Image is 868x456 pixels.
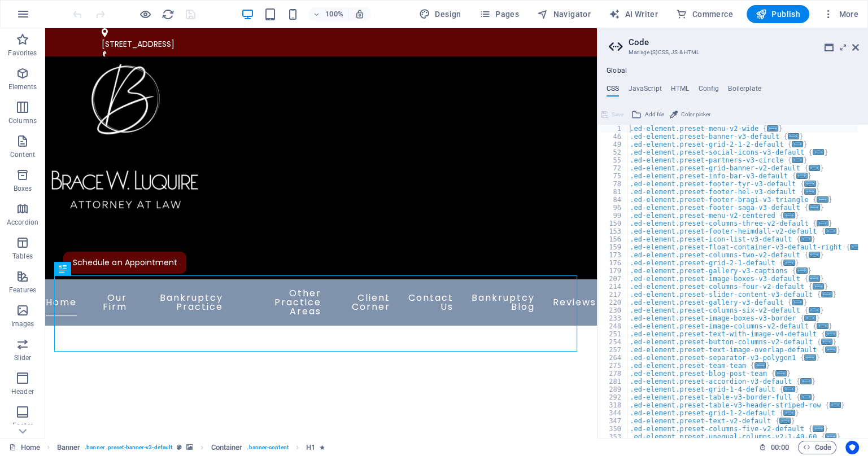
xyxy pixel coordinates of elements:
span: . banner .preset-banner-v3-default [85,441,172,454]
p: Columns [8,116,37,125]
span: : [779,443,780,451]
div: 153 [598,227,629,235]
span: ... [813,283,824,290]
div: Design (Ctrl+Alt+Y) [415,5,466,23]
span: ... [817,220,828,226]
i: This element is a customizable preset [177,444,182,450]
p: Features [9,286,36,295]
span: ... [754,362,766,369]
span: ... [809,204,820,211]
span: ... [830,402,841,408]
div: 344 [598,409,629,417]
span: ... [821,291,832,297]
h2: Code [629,37,859,47]
span: Commerce [676,8,733,20]
span: ... [784,386,795,392]
span: Click to select. Double-click to edit [57,441,81,454]
span: 00 00 [771,441,788,454]
i: Reload page [162,8,175,21]
p: Header [11,387,34,396]
span: ... [825,433,836,440]
span: Publish [756,8,800,20]
div: 264 [598,354,629,362]
div: 176 [598,259,629,267]
span: ... [784,212,795,218]
span: Navigator [537,8,591,20]
span: ... [784,410,795,416]
div: 251 [598,330,629,338]
h4: HTML [671,85,690,97]
a: Click to cancel selection. Double-click to open Pages [9,441,40,454]
span: Pages [479,8,519,20]
button: Click here to leave preview mode and continue editing [138,7,152,21]
span: ... [817,196,828,203]
button: Code [798,441,836,454]
h3: Manage (S)CSS, JS & HTML [629,47,836,58]
i: This element contains a background [186,444,193,450]
div: 289 [598,385,629,393]
h4: Global [607,67,627,76]
span: AI Writer [609,8,658,20]
span: More [823,8,858,20]
span: ... [788,133,799,139]
span: ... [809,307,820,313]
div: 217 [598,291,629,299]
span: Code [803,441,831,454]
p: Favorites [8,49,37,58]
div: 220 [598,299,629,306]
div: 281 [598,378,629,385]
p: Slider [14,353,32,362]
h4: Config [698,85,719,97]
span: ... [805,181,816,187]
p: Content [10,150,35,159]
span: ... [792,157,803,163]
span: ... [800,378,812,384]
span: ... [817,323,828,329]
span: ... [805,188,816,195]
span: ... [813,149,824,155]
button: Navigator [533,5,595,23]
div: 347 [598,417,629,425]
button: Commerce [671,5,738,23]
button: More [818,5,863,23]
span: ... [809,165,820,171]
div: 230 [598,306,629,314]
div: 49 [598,141,629,148]
span: ... [775,370,787,376]
div: 159 [598,243,629,251]
span: Color picker [681,108,710,121]
div: 173 [598,251,629,259]
h4: Boilerplate [728,85,761,97]
div: 350 [598,425,629,433]
span: ... [792,299,803,305]
span: ... [825,331,836,337]
span: ... [800,394,812,400]
span: ... [767,125,778,131]
div: 150 [598,220,629,227]
div: 52 [598,148,629,156]
span: ... [805,315,816,321]
span: Design [419,8,461,20]
div: 84 [598,196,629,204]
button: Pages [475,5,524,23]
span: ... [779,418,791,424]
button: Add file [630,108,666,121]
div: 46 [598,133,629,141]
div: 179 [598,267,629,275]
h4: CSS [607,85,619,97]
span: ... [805,354,816,361]
span: ... [784,260,795,266]
h4: JavaScript [628,85,661,97]
p: Tables [12,252,33,261]
i: On resize automatically adjust zoom level to fit chosen device. [355,9,365,19]
span: ... [796,173,808,179]
div: 75 [598,172,629,180]
span: Click to select. Double-click to edit [306,441,315,454]
button: Publish [747,5,809,23]
span: ... [825,228,836,234]
div: 156 [598,235,629,243]
p: Boxes [14,184,32,193]
span: ... [850,244,862,250]
button: AI Writer [604,5,662,23]
h6: 100% [325,7,343,21]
